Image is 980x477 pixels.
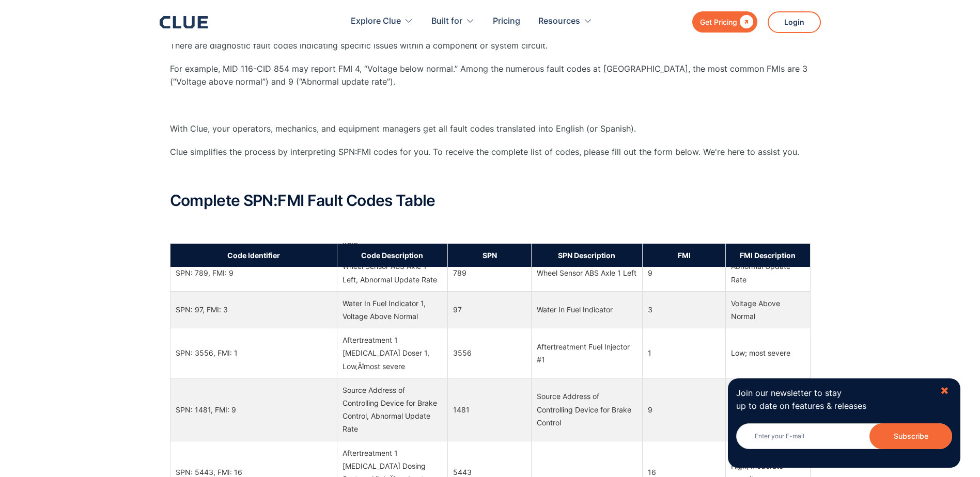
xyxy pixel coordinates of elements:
div: Aftertreatment Fuel Injector #1 [537,340,637,366]
div: Built for [431,5,462,38]
div: Aftertreatment 1 [MEDICAL_DATA] Doser 1, Low‚Äîmost severe [343,333,443,373]
td: SPN: 1481, FMI: 9 [170,378,337,441]
h2: Complete SPN:FMI Fault Codes Table [170,192,811,209]
div: Voltage Above Normal [731,297,804,323]
div: Get Pricing [700,15,737,28]
p: For example, MID 116-CID 854 may report FMI 4, “Voltage below normal.” Among the numerous fault c... [170,62,811,88]
div: Abnormal Update Rate [731,260,804,285]
td: 9 [642,255,726,291]
div: Water In Fuel Indicator [537,303,637,316]
div: Source Address of Controlling Device for Brake Control, Abnormal Update Rate [343,384,443,436]
th: SPN Description [531,243,642,267]
th: FMI [642,243,726,267]
td: 3556 [448,328,532,378]
input: Enter your E-mail [736,423,952,449]
td: 1481 [448,378,532,441]
div: Water In Fuel Indicator 1, Voltage Above Normal [343,297,443,323]
th: Code Identifier [170,243,337,267]
div: ✖ [940,385,949,397]
p: Clue simplifies the process by interpreting SPN:FMI codes for you. To receive the complete list o... [170,146,811,158]
div: Explore Clue [351,5,401,38]
input: Subscribe [869,423,952,449]
td: SPN: 3556, FMI: 1 [170,328,337,378]
th: Code Description [337,243,448,267]
td: SPN: 789, FMI: 9 [170,255,337,291]
td: 3 [642,291,726,328]
div: Explore Clue [351,5,413,38]
div: Wheel Sensor ABS Axle 1 Left, Abnormal Update Rate [343,260,443,285]
div: Resources [538,5,593,38]
td: 9 [642,378,726,441]
form: Newsletter [736,423,952,459]
th: SPN [448,243,532,267]
th: FMI Description [726,243,810,267]
td: 97 [448,291,532,328]
a: Get Pricing [692,11,757,33]
p: ‍ [170,219,811,232]
div: Source Address of Controlling Device for Brake Control [537,390,637,429]
p: Join our newsletter to stay up to date on features & releases [736,387,930,412]
a: Login [768,11,821,33]
div: Built for [431,5,475,38]
p: ‍ [170,99,811,112]
td: SPN: 97, FMI: 3 [170,291,337,328]
div: Resources [538,5,580,38]
p: ‍ [170,169,811,182]
td: 1 [642,328,726,378]
div:  [737,15,753,28]
a: Pricing [493,5,520,38]
td: Low; most severe [726,328,810,378]
td: 789 [448,255,532,291]
p: There are diagnostic fault codes indicating specific issues within a component or system circuit. [170,39,811,52]
p: With Clue, your operators, mechanics, and equipment managers get all fault codes translated into ... [170,122,811,135]
div: Wheel Sensor ABS Axle 1 Left [537,266,637,279]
